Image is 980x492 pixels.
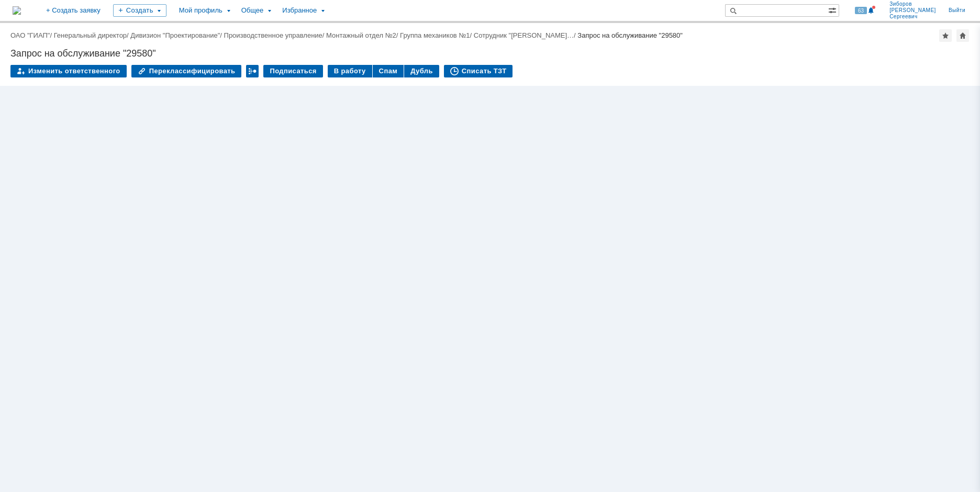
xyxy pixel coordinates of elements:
[400,31,470,39] a: Группа механиков №1
[889,1,936,7] span: Зиборов
[474,31,578,39] div: /
[54,31,127,39] a: Генеральный директор
[855,7,867,14] span: 63
[326,31,396,39] a: Монтажный отдел №2
[956,29,969,42] div: Сделать домашней страницей
[10,48,970,59] div: Запрос на обслуживание "29580"
[246,65,259,77] div: Работа с массовостью
[130,31,224,39] div: /
[54,31,131,39] div: /
[13,6,21,15] a: Перейти на домашнюю страницу
[13,6,21,15] img: logo
[577,31,683,39] div: Запрос на обслуживание "29580"
[889,14,936,20] span: Сергеевич
[889,7,936,14] span: [PERSON_NAME]
[113,4,166,17] div: Создать
[828,5,839,15] span: Расширенный поиск
[130,31,220,39] a: Дивизион "Проектирование"
[400,31,474,39] div: /
[326,31,400,39] div: /
[474,31,574,39] a: Сотрудник "[PERSON_NAME]…
[939,29,952,42] div: Добавить в избранное
[10,31,50,39] a: ОАО "ГИАП"
[10,31,54,39] div: /
[224,31,322,39] a: Производственное управление
[224,31,327,39] div: /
